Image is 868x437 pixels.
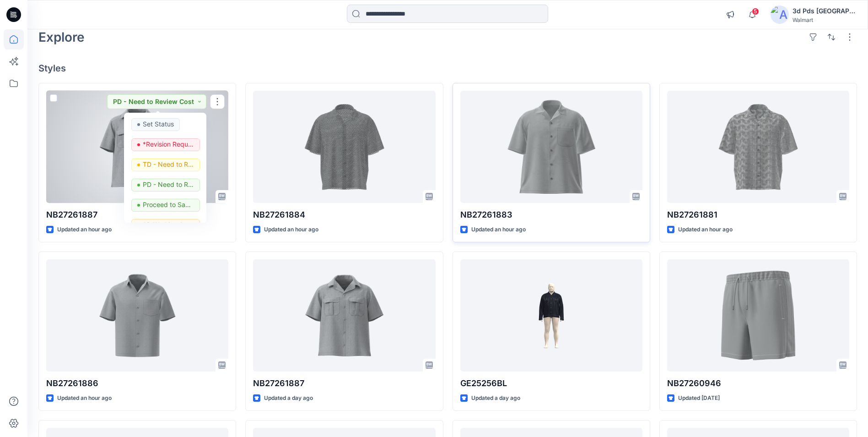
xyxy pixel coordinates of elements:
p: NB27261884 [253,208,435,221]
img: avatar [771,5,789,24]
p: NB27261881 [667,208,849,221]
span: 5 [752,8,759,15]
p: Updated a day ago [471,393,520,403]
p: Proceed to Sample [143,199,194,211]
p: NB27260946 [667,377,849,390]
h2: Explore [38,30,85,44]
a: NB27261887 [253,259,435,371]
div: Walmart [793,16,857,23]
p: *Revision Requested [143,138,194,150]
p: Updated a day ago [264,393,313,403]
p: 3D Working Session - Need to Review [143,219,194,231]
p: NB27261886 [46,377,228,390]
div: 3d Pds [GEOGRAPHIC_DATA] [793,5,857,16]
p: Updated an hour ago [471,225,526,235]
p: Updated an hour ago [678,225,733,235]
p: PD - Need to Review Cost [143,179,194,191]
p: Updated an hour ago [57,225,112,235]
p: Set Status [143,118,174,130]
a: NB27261883 [460,91,642,203]
a: NB27261886 [46,259,228,371]
p: TD - Need to Review [143,158,194,170]
p: Updated an hour ago [57,393,112,403]
p: NB27261883 [460,208,642,221]
p: NB27261887 [46,208,228,221]
a: NB27260946 [667,259,849,371]
a: GE25256BL [460,259,642,371]
p: NB27261887 [253,377,435,390]
p: Updated an hour ago [264,225,318,235]
p: Updated [DATE] [678,393,720,403]
a: NB27261884 [253,91,435,203]
p: GE25256BL [460,377,642,390]
a: NB27261881 [667,91,849,203]
a: NB27261887 [46,91,228,203]
h4: Styles [38,63,857,74]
